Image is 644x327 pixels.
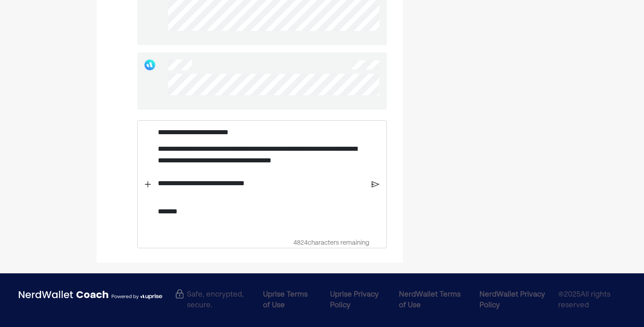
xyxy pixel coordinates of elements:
div: Rich Text Editor. Editing area: main [153,121,369,234]
span: © 2025 All rights reserved [558,289,625,311]
div: NerdWallet Terms of Use [399,289,465,311]
div: 4824 characters remaining [153,238,369,248]
div: Uprise Terms of Use [263,289,316,311]
div: NerdWallet Privacy Policy [479,289,547,311]
div: Uprise Privacy Policy [330,289,385,311]
div: Safe, encrypted, secure. [176,289,252,297]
